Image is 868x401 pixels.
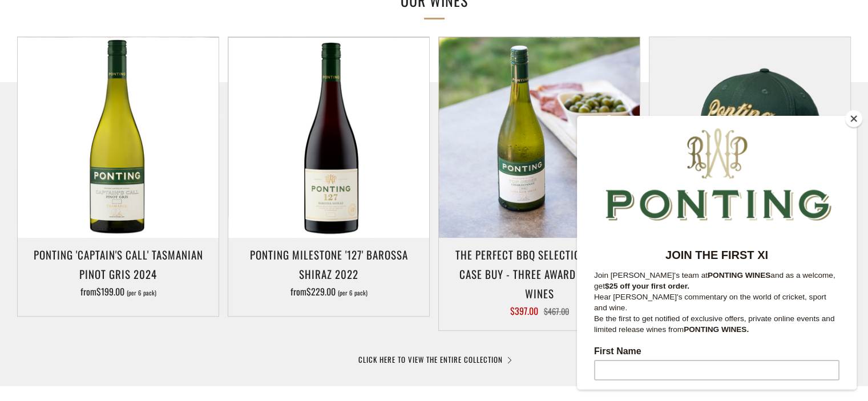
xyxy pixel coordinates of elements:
h3: The perfect BBQ selection - MULTI CASE BUY - Three award winning wines [445,245,634,303]
a: CLICK HERE TO VIEW THE ENTIRE COLLECTION [358,354,510,365]
span: $229.00 [306,285,336,298]
label: Email [17,326,263,340]
h3: Ponting 'Captain's Call' Tasmanian Pinot Gris 2024 [23,245,213,283]
label: Last Name [17,278,263,292]
strong: JOIN THE FIRST XI [88,133,191,145]
span: from [80,285,156,298]
strong: PONTING WINES. [107,209,172,218]
a: The perfect BBQ selection - MULTI CASE BUY - Three award winning wines $397.00 $467.00 [439,245,640,316]
span: (per 6 pack) [127,290,156,296]
p: Hear [PERSON_NAME]'s commentary on the world of cricket, sport and wine. [17,176,263,197]
span: $467.00 [544,305,569,317]
span: (per 6 pack) [338,290,368,296]
h3: Ponting Milestone '127' Barossa Shiraz 2022 [234,245,423,283]
strong: $25 off your first order. [28,166,112,175]
a: Ponting Milestone '127' Barossa Shiraz 2022 from$229.00 (per 6 pack) [228,245,429,302]
span: $397.00 [510,304,538,318]
input: Subscribe [17,374,263,395]
span: from [290,285,368,298]
p: Be the first to get notified of exclusive offers, private online events and limited release wines... [17,197,263,219]
a: Ponting 'Captain's Call' Tasmanian Pinot Gris 2024 from$199.00 (per 6 pack) [18,245,219,302]
p: Join [PERSON_NAME]'s team at and as a welcome, get [17,154,263,176]
button: Close [845,110,862,127]
strong: PONTING WINES [131,155,193,164]
span: $199.00 [96,285,124,298]
label: First Name [17,230,263,244]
